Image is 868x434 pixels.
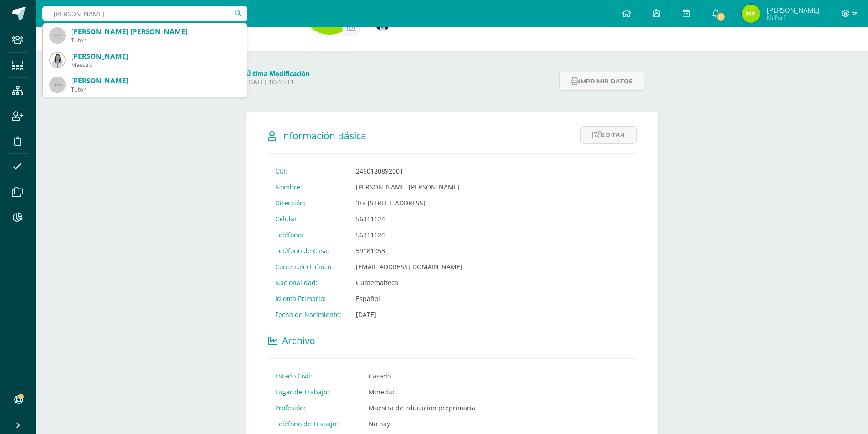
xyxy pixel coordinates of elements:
[716,12,726,22] span: 11
[246,69,554,78] h4: Última Modificación
[268,275,349,291] td: Nacionalidad:
[268,243,349,259] td: Teléfono de Casa:
[361,416,483,432] td: No hay
[268,259,349,275] td: Correo electrónico:
[268,227,349,243] td: Teléfono:
[349,211,470,227] td: 56311124
[71,27,240,36] div: [PERSON_NAME] [PERSON_NAME]
[349,243,470,259] td: 59181053
[268,163,349,179] td: CUI:
[71,61,240,69] div: Maestro
[268,291,349,306] td: Idioma Primario:
[282,334,315,347] span: Archivo
[559,72,644,91] button: Imprimir datos
[268,368,361,384] td: Estado Civil:
[268,416,361,432] td: Teléfono de Trabajo:
[349,275,470,291] td: Guatemalteca
[268,400,361,416] td: Profesión:
[268,195,349,211] td: Dirección:
[281,129,366,142] span: Información Básica
[71,86,240,93] div: Tutor
[50,77,65,92] img: 45x45
[580,126,637,144] a: Editar
[268,211,349,227] td: Celular:
[361,400,483,416] td: Maestra de educación preprimaria
[349,291,470,306] td: Español
[71,51,240,61] div: [PERSON_NAME]
[767,14,819,21] span: Mi Perfil
[268,179,349,195] td: Nombre:
[349,227,470,243] td: 56311124
[349,259,470,275] td: [EMAIL_ADDRESS][DOMAIN_NAME]
[349,195,470,211] td: 3ra [STREET_ADDRESS]
[268,306,349,322] td: Fecha de Nacimiento:
[349,179,470,195] td: [PERSON_NAME] [PERSON_NAME]
[742,5,760,23] img: 6b1e82ac4bc77c91773989d943013bd5.png
[349,306,470,322] td: [DATE]
[71,36,240,44] div: Tutor
[71,76,240,86] div: [PERSON_NAME]
[268,384,361,400] td: Lugar de Trabajo:
[361,368,483,384] td: Casado
[767,5,819,15] span: [PERSON_NAME]
[50,28,65,43] img: 45x45
[50,53,65,67] img: dc1ec937832883e215a6bf5b4552f556.png
[349,163,470,179] td: 2460180892001
[246,78,554,86] p: [DATE] 10:46:11
[42,6,247,21] input: Busca un usuario...
[361,384,483,400] td: Mineduc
